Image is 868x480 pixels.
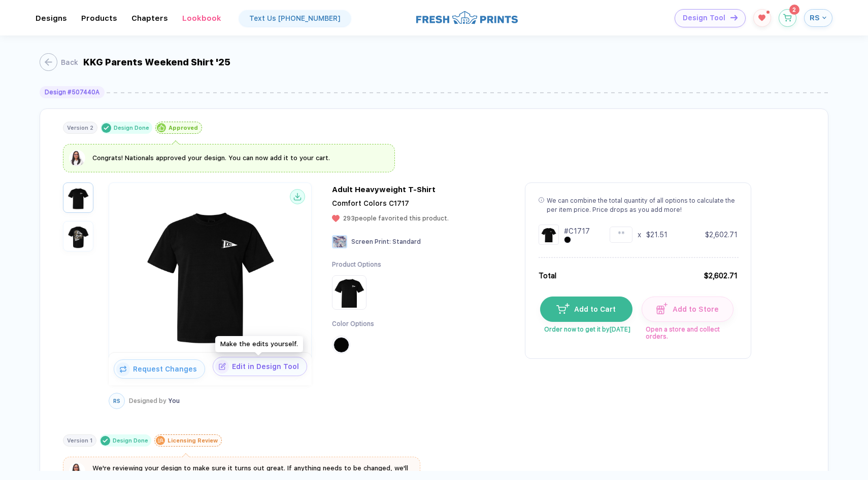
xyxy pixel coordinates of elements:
div: x [638,230,641,240]
div: ChaptersToggle dropdown menu chapters [131,14,168,23]
span: Edit in Design Tool [229,362,307,371]
span: Standard [392,238,421,245]
button: Back [40,53,78,71]
div: LookbookToggle dropdown menu chapters [182,14,221,23]
img: icon [116,362,130,376]
button: RS [109,393,125,409]
button: iconAdd to Cart [540,297,632,322]
div: Make the edits yourself. [215,336,303,352]
span: Screen Print : [351,238,391,245]
img: c0b2ede2-96b6-44a1-b971-4cac964d4fad_nt_front_1755478781491.jpg [112,192,309,351]
img: Design Group Summary Cell [539,225,559,245]
div: Design Done [113,437,148,444]
span: Order now to get it by [DATE] [540,322,631,333]
sup: 1 [766,11,770,14]
span: Request Changes [130,365,205,373]
span: 293 people favorited this product. [343,215,449,222]
button: iconEdit in Design Tool [213,357,307,376]
div: $2,602.71 [704,270,738,281]
div: $2,602.71 [705,230,738,240]
img: c0b2ede2-96b6-44a1-b971-4cac964d4fad_nt_back_1755478781494.jpg [65,224,91,249]
div: ProductsToggle dropdown menu [81,14,117,23]
span: Designed by [129,397,166,404]
span: Add to Cart [570,305,616,313]
div: Back [61,58,78,66]
img: sophie [69,463,85,479]
div: Design Done [114,125,149,131]
span: Open a store and collect orders. [642,322,733,340]
div: Color Options [332,320,381,328]
button: RS [804,9,832,27]
div: Approved [169,125,198,131]
a: Text Us [PHONE_NUMBER] [239,10,351,26]
span: RS [810,13,820,22]
div: Version 1 [67,437,92,444]
img: icon [556,303,569,313]
img: Screen Print [332,235,347,248]
div: We can combine the total quantity of all options to calculate the per item price. Price drops as ... [547,196,738,214]
div: Total [539,270,556,281]
img: sophie [69,150,85,166]
div: Licensing Review [168,437,218,444]
button: Design Toolicon [675,9,746,27]
div: $21.51 [646,230,667,240]
div: Design # 507440A [45,89,99,96]
div: Lookbook [182,14,221,23]
span: Design Tool [683,14,725,22]
button: iconRequest Changes [114,359,205,379]
div: # C1717 [564,226,590,236]
span: Comfort Colors C1717 [332,199,409,207]
img: icon [730,15,738,20]
button: iconAdd to Store [642,297,734,322]
img: Product Option [334,277,364,308]
div: Adult Heavyweight T-Shirt [332,185,436,194]
div: KKG Parents Weekend Shirt '25 [83,57,230,67]
img: c0b2ede2-96b6-44a1-b971-4cac964d4fad_nt_front_1755478781491.jpg [65,185,91,210]
span: 2 [792,7,796,13]
div: Version 2 [67,125,93,131]
span: Add to Store [667,305,719,313]
img: icon [215,360,229,374]
span: RS [113,398,120,404]
img: icon [656,303,668,314]
img: logo [416,10,518,25]
div: You [129,397,180,404]
div: Product Options [332,261,381,269]
div: DesignsToggle dropdown menu [36,14,67,23]
div: Text Us [PHONE_NUMBER] [249,14,341,22]
span: Congrats! Nationals approved your design. You can now add it to your cart. [92,154,330,162]
sup: 2 [789,5,799,15]
button: Congrats! Nationals approved your design. You can now add it to your cart. [69,150,330,166]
